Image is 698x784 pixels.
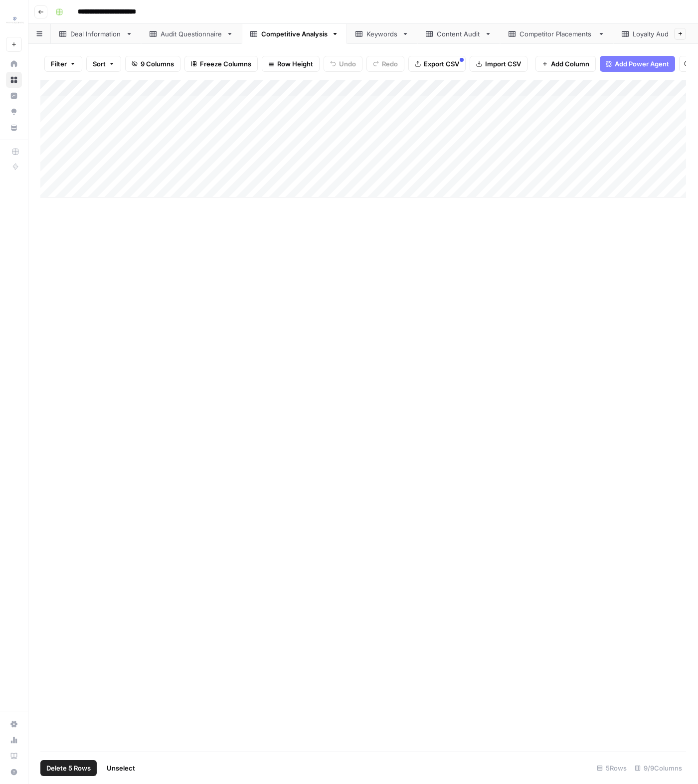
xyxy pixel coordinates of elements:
[261,29,328,39] div: Competitive Analysis
[551,59,589,69] span: Add Column
[86,56,121,72] button: Sort
[6,11,24,29] img: PartnerCentric Sales Tools Logo
[366,56,404,72] button: Redo
[40,760,97,776] button: Delete 5 Rows
[408,56,466,72] button: Export CSV
[593,760,631,776] div: 5 Rows
[6,104,22,120] a: Opportunities
[46,763,91,773] span: Delete 5 Rows
[424,59,459,69] span: Export CSV
[200,59,251,69] span: Freeze Columns
[6,748,22,764] a: Learning Hub
[470,56,527,72] button: Import CSV
[141,59,174,69] span: 9 Columns
[6,716,22,732] a: Settings
[184,56,258,72] button: Freeze Columns
[500,24,613,44] a: Competitor Placements
[6,88,22,104] a: Insights
[613,24,693,44] a: Loyalty Audit
[6,56,22,72] a: Home
[44,56,82,72] button: Filter
[161,29,222,39] div: Audit Questionnaire
[51,59,67,69] span: Filter
[347,24,417,44] a: Keywords
[535,56,596,72] button: Add Column
[6,8,22,33] button: Workspace: PartnerCentric Sales Tools
[6,72,22,88] a: Browse
[324,56,362,72] button: Undo
[125,56,180,72] button: 9 Columns
[366,29,398,39] div: Keywords
[417,24,500,44] a: Content Audit
[615,59,669,69] span: Add Power Agent
[437,29,481,39] div: Content Audit
[6,764,22,780] button: Help + Support
[520,29,594,39] div: Competitor Placements
[485,59,521,69] span: Import CSV
[141,24,242,44] a: Audit Questionnaire
[262,56,320,72] button: Row Height
[382,59,398,69] span: Redo
[6,120,22,136] a: Your Data
[600,56,675,72] button: Add Power Agent
[101,760,141,776] button: Unselect
[107,763,135,773] span: Unselect
[633,29,674,39] div: Loyalty Audit
[242,24,347,44] a: Competitive Analysis
[631,760,686,776] div: 9/9 Columns
[6,732,22,748] a: Usage
[277,59,313,69] span: Row Height
[51,24,141,44] a: Deal Information
[93,59,106,69] span: Sort
[339,59,356,69] span: Undo
[70,29,122,39] div: Deal Information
